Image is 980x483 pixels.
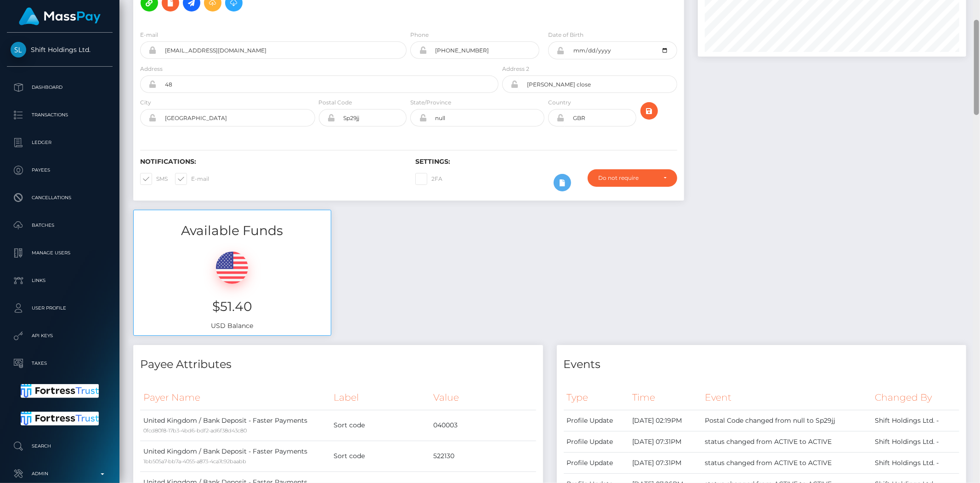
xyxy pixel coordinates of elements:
td: Profile Update [564,410,629,431]
label: 2FA [415,173,442,185]
h4: Events [564,356,960,373]
p: API Keys [11,329,109,343]
td: United Kingdom / Bank Deposit - Faster Payments [140,410,331,441]
h6: Settings: [415,158,677,166]
small: 0fcd80f8-17b3-4bd6-bdf2-ad6f38d43c80 [143,427,247,434]
label: State/Province [410,98,451,107]
img: Fortress Trust [21,412,99,425]
td: status changed from ACTIVE to ACTIVE [702,431,872,452]
td: United Kingdom / Bank Deposit - Faster Payments [140,441,331,471]
label: Address 2 [502,65,529,73]
a: User Profile [7,297,113,320]
label: Country [548,98,571,107]
a: Transactions [7,103,113,126]
a: Dashboard [7,76,113,99]
p: Admin [11,467,109,481]
td: 522130 [430,441,536,471]
label: Date of Birth [548,31,583,39]
th: Type [564,385,629,410]
td: Profile Update [564,452,629,473]
label: City [140,98,151,107]
label: E-mail [140,31,158,39]
small: 1bb505a7-bb7a-4055-a873-4ca7c92baabb [143,458,246,465]
td: [DATE] 02:19PM [629,410,702,431]
td: 040003 [430,410,536,441]
span: Shift Holdings Ltd. [7,46,113,54]
div: Do not require [598,174,656,182]
div: USD Balance [134,240,331,335]
p: Search [11,439,109,453]
label: SMS [140,173,168,185]
img: MassPay Logo [19,7,101,25]
p: Payees [11,163,109,177]
label: Phone [410,31,429,39]
button: Do not require [588,169,677,187]
a: Payees [7,159,113,182]
p: Transactions [11,108,109,122]
img: Shift Holdings Ltd. [11,42,26,57]
a: Taxes [7,352,113,375]
a: Cancellations [7,186,113,209]
a: Search [7,435,113,458]
h3: Available Funds [134,222,331,240]
td: [DATE] 07:31PM [629,452,702,473]
img: USD.png [216,252,248,284]
p: Links [11,274,109,287]
td: Sort code [331,441,431,471]
a: Links [7,269,113,292]
th: Time [629,385,702,410]
td: status changed from ACTIVE to ACTIVE [702,452,872,473]
td: Shift Holdings Ltd. - [872,452,959,473]
img: Fortress Trust [21,384,99,398]
td: Postal Code changed from null to Sp29jj [702,410,872,431]
th: Payer Name [140,385,331,410]
p: User Profile [11,301,109,315]
a: Batches [7,214,113,237]
a: Manage Users [7,241,113,264]
p: Dashboard [11,80,109,94]
td: Shift Holdings Ltd. - [872,431,959,452]
td: [DATE] 07:31PM [629,431,702,452]
label: Postal Code [319,98,352,107]
p: Cancellations [11,191,109,205]
p: Batches [11,218,109,232]
label: Address [140,65,163,73]
a: Ledger [7,131,113,154]
td: Sort code [331,410,431,441]
td: Profile Update [564,431,629,452]
th: Changed By [872,385,959,410]
h3: $51.40 [141,298,324,316]
th: Value [430,385,536,410]
label: E-mail [175,173,209,185]
h4: Payee Attributes [140,356,536,373]
h6: Notifications: [140,158,402,166]
td: Shift Holdings Ltd. - [872,410,959,431]
p: Ledger [11,136,109,149]
th: Event [702,385,872,410]
th: Label [331,385,431,410]
p: Manage Users [11,246,109,260]
a: API Keys [7,324,113,347]
p: Taxes [11,356,109,370]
